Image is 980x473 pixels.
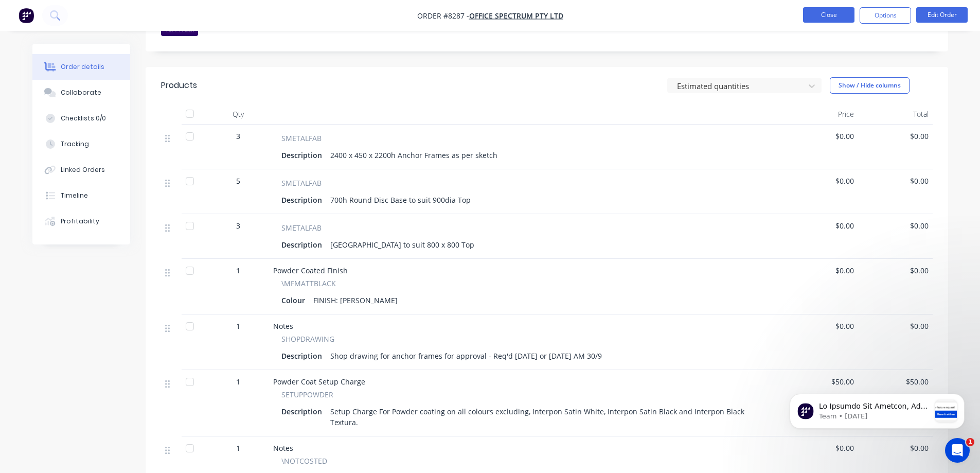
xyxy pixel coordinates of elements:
div: Description [281,192,326,207]
button: Order details [32,54,130,80]
button: Tracking [32,131,130,157]
button: Linked Orders [32,157,130,183]
span: $0.00 [788,220,854,231]
button: Profitability [32,208,130,234]
div: Setup Charge For Powder coating on all colours excluding, Interpon Satin White, Interpon Satin Bl... [326,404,771,430]
div: Tracking [61,139,89,149]
button: Timeline [32,183,130,208]
span: \MFMATTBLACK [281,278,336,289]
div: Timeline [61,191,88,200]
span: $0.00 [788,321,854,331]
p: Message from Team, sent 3w ago [45,39,156,48]
div: Description [281,148,326,163]
span: $0.00 [862,321,929,331]
div: Order details [61,62,104,72]
div: Description [281,237,326,252]
span: Notes [273,443,293,453]
span: SMETALFAB [281,222,322,233]
span: 1 [236,321,240,331]
div: [GEOGRAPHIC_DATA] to suit 800 x 800 Top [326,237,478,252]
div: Products [161,79,197,92]
span: SMETALFAB [281,178,322,188]
div: Total [858,104,933,125]
span: $0.00 [788,265,854,276]
span: SETUPPOWDER [281,389,333,400]
span: 1 [236,443,240,453]
button: Show / Hide columns [830,77,910,94]
img: Factory [19,8,34,23]
span: $0.00 [862,265,929,276]
span: SMETALFAB [281,133,322,144]
span: $0.00 [862,220,929,231]
span: $0.00 [862,443,929,453]
span: SHOPDRAWING [281,334,334,344]
span: 3 [236,131,240,142]
span: 1 [966,438,974,446]
div: Price [783,104,858,125]
div: Profitability [61,217,99,226]
button: Options [860,7,911,24]
span: Powder Coated Finish [273,266,348,275]
div: Collaborate [61,88,101,97]
iframe: Intercom live chat [945,438,970,463]
span: Order #8287 - [417,11,469,21]
a: Office Spectrum Pty Ltd [469,11,563,21]
span: $0.00 [862,131,929,142]
button: Close [803,7,854,23]
div: Colour [281,293,309,308]
div: 2400 x 450 x 2200h Anchor Frames as per sketch [326,148,502,163]
div: Shop drawing for anchor frames for approval - Req'd [DATE] or [DATE] AM 30/9 [326,348,606,363]
span: Notes [273,321,293,331]
div: Linked Orders [61,165,105,174]
div: Checklists 0/0 [61,114,106,123]
span: Powder Coat Setup Charge [273,377,365,387]
div: FINISH: [PERSON_NAME] [309,293,402,308]
button: Checklists 0/0 [32,106,130,131]
span: $0.00 [788,176,854,186]
span: $0.00 [862,176,929,186]
span: \NOTCOSTED [281,456,327,466]
div: Description [281,348,326,363]
span: 1 [236,265,240,276]
span: 1 [236,376,240,387]
span: 3 [236,220,240,231]
button: Edit Order [916,7,968,23]
div: 700h Round Disc Base to suit 900dia Top [326,192,475,207]
span: $0.00 [788,443,854,453]
button: Collaborate [32,80,130,106]
div: Description [281,404,326,419]
iframe: Intercom notifications message [774,373,980,445]
span: 5 [236,176,240,186]
div: Qty [207,104,269,125]
span: $0.00 [788,131,854,142]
